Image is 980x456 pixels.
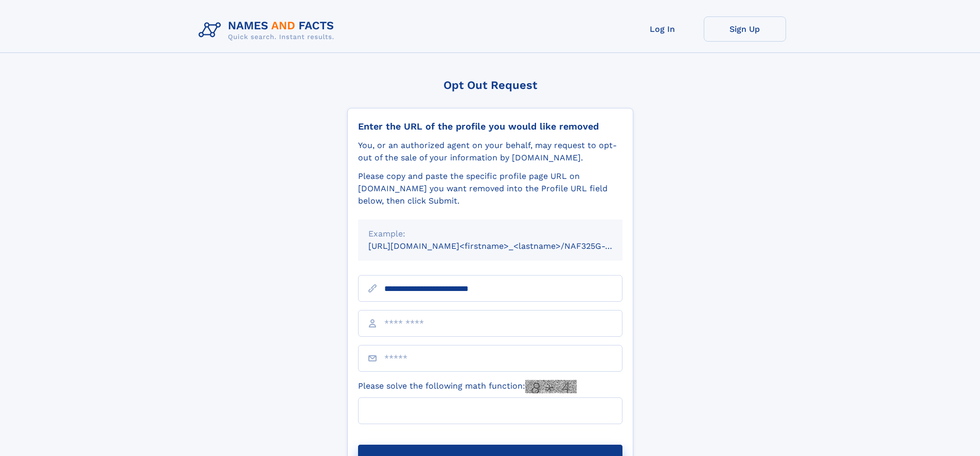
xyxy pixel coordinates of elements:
div: Please copy and paste the specific profile page URL on [DOMAIN_NAME] you want removed into the Pr... [358,170,622,207]
a: Sign Up [704,16,786,42]
div: You, or an authorized agent on your behalf, may request to opt-out of the sale of your informatio... [358,139,622,164]
div: Opt Out Request [347,79,633,92]
div: Example: [368,228,612,240]
div: Enter the URL of the profile you would like removed [358,121,622,132]
label: Please solve the following math function: [358,380,577,393]
a: Log In [621,16,704,42]
img: Logo Names and Facts [194,16,343,44]
small: [URL][DOMAIN_NAME]<firstname>_<lastname>/NAF325G-xxxxxxxx [368,241,642,251]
